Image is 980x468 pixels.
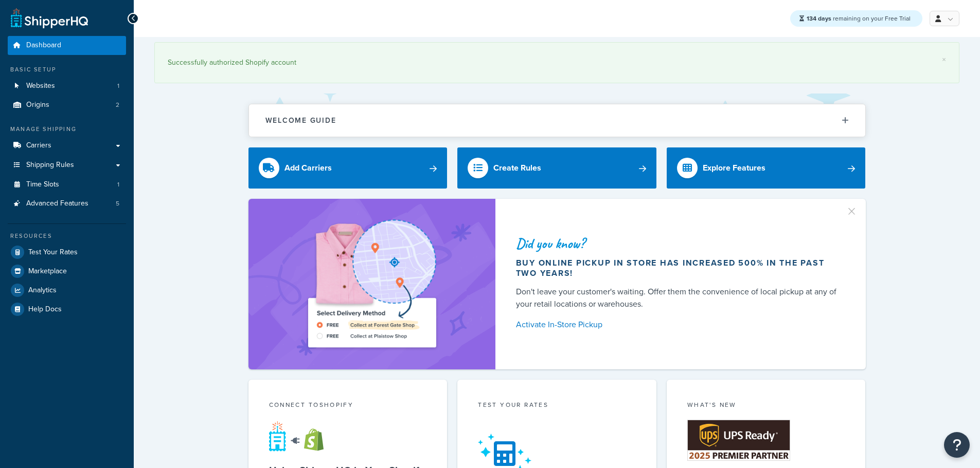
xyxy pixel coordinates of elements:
[26,82,55,90] span: Websites
[942,55,946,64] a: ×
[8,96,126,115] a: Origins2
[478,400,636,412] div: Test your rates
[8,77,126,96] li: Websites
[249,104,865,137] button: Welcome Guide
[667,147,866,189] a: Explore Features
[807,14,831,23] strong: 134 days
[26,141,51,150] span: Carriers
[26,41,61,50] span: Dashboard
[168,55,946,70] div: Successfully authorized Shopify account
[8,300,126,319] a: Help Docs
[28,286,57,295] span: Analytics
[28,305,62,314] span: Help Docs
[116,199,119,208] span: 5
[493,161,541,175] div: Create Rules
[116,101,119,109] span: 2
[8,125,126,134] div: Manage Shipping
[269,400,427,412] div: Connect to Shopify
[8,36,126,55] a: Dashboard
[26,199,88,208] span: Advanced Features
[703,161,765,175] div: Explore Features
[28,248,78,257] span: Test Your Rates
[8,77,126,96] a: Websites1
[117,180,119,189] span: 1
[8,136,126,155] a: Carriers
[8,156,126,175] a: Shipping Rules
[516,317,841,332] a: Activate In-Store Pickup
[8,243,126,261] a: Test Your Rates
[248,147,448,189] a: Add Carriers
[284,161,332,175] div: Add Carriers
[26,101,49,109] span: Origins
[8,175,126,194] li: Time Slots
[687,400,845,412] div: What's New
[8,232,126,240] div: Resources
[457,147,656,189] a: Create Rules
[8,194,126,213] a: Advanced Features5
[8,65,126,74] div: Basic Setup
[117,82,119,90] span: 1
[8,262,126,280] a: Marketplace
[26,180,59,189] span: Time Slots
[8,194,126,213] li: Advanced Features
[269,421,333,452] img: connect-shq-shopify-9b9a8c5a.svg
[265,117,336,124] h2: Welcome Guide
[26,161,74,170] span: Shipping Rules
[807,14,911,23] span: remaining on your Free Trial
[516,286,841,310] div: Don't leave your customer's waiting. Offer them the convenience of local pickup at any of your re...
[516,258,841,278] div: Buy online pickup in store has increased 500% in the past two years!
[279,214,465,354] img: ad-shirt-map-b0359fc47e01cab431d101c4b569394f6a03f54285957d908178d52f29eb9668.png
[8,175,126,194] a: Time Slots1
[8,281,126,299] a: Analytics
[8,96,126,115] li: Origins
[516,236,841,251] div: Did you know?
[944,432,970,458] button: Open Resource Center
[28,267,67,276] span: Marketplace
